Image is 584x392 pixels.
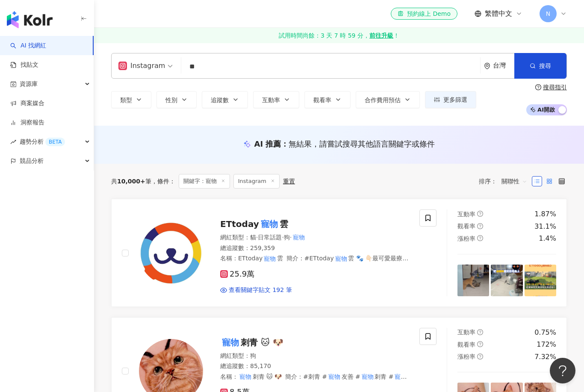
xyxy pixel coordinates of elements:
span: 關聯性 [501,174,527,188]
span: 25.9萬 [220,270,254,279]
span: 貓 [250,234,256,241]
span: 類型 [120,97,132,103]
span: 互動率 [457,211,475,218]
span: question-circle [535,84,541,90]
span: ETtoday [220,219,259,229]
span: question-circle [477,235,483,241]
span: 性別 [165,97,177,103]
a: searchAI 找網紅 [10,41,46,50]
span: · [290,234,292,241]
img: KOL Avatar [139,221,203,285]
span: 趨勢分析 [20,132,65,151]
span: #ETtoday [304,255,334,262]
a: 商案媒合 [10,99,44,108]
span: 觀看率 [457,341,475,348]
span: 互動率 [457,329,475,336]
img: post-image [525,265,556,296]
span: 狗 [250,352,256,359]
mark: 寵物 [360,372,375,381]
img: post-image [491,265,522,296]
div: AI 推薦 ： [254,139,435,149]
mark: 寵物 [220,336,241,349]
span: 觀看率 [457,223,475,230]
span: environment [484,63,490,69]
span: 追蹤數 [211,97,229,103]
span: 雲 [280,219,288,229]
button: 觀看率 [304,91,351,108]
span: 10,000+ [117,178,145,185]
span: ETtoday [238,255,263,262]
span: question-circle [477,211,483,217]
mark: 寵物 [263,254,277,263]
span: 繁體中文 [485,9,512,18]
div: 網紅類型 ： [220,233,409,242]
span: #刺青 # [303,373,327,380]
button: 類型 [111,91,151,108]
span: 漲粉率 [457,235,475,242]
div: Instagram [118,59,165,73]
button: 互動率 [253,91,299,108]
span: 搜尋 [539,62,551,69]
a: KOL AvatarETtoday寵物雲網紅類型：貓·日常話題·狗·寵物總追蹤數：259,359名稱：ETtoday寵物雲簡介：#ETtoday寵物雲 🐾 👇🏻最可愛最療癒最有趣毛孩新聞一次秀給... [111,199,567,307]
mark: 寵物 [259,217,280,231]
a: 找貼文 [10,61,38,69]
span: 刺青 # [375,373,393,380]
div: 預約線上 Demo [398,9,451,18]
span: question-circle [477,354,483,360]
iframe: Help Scout Beacon - Open [550,358,575,383]
img: post-image [457,265,489,296]
div: 1.87% [534,209,556,219]
div: 重置 [283,178,295,185]
span: N [546,9,550,18]
div: 排序： [479,174,532,188]
strong: 前往升級 [369,31,393,40]
button: 搜尋 [514,53,566,79]
mark: 寵物 [238,372,253,381]
span: 雲 [277,255,283,262]
div: 總追蹤數 ： 259,359 [220,244,409,253]
div: 台灣 [493,62,514,69]
div: 搜尋指引 [543,84,567,91]
div: 1.4% [539,234,556,243]
span: 更多篩選 [443,96,467,103]
div: 總追蹤數 ： 85,170 [220,362,409,371]
span: 漲粉率 [457,353,475,360]
mark: 寵物 [292,233,306,242]
div: 共 筆 [111,178,151,185]
mark: 寵物 [394,372,408,381]
mark: 寵物 [327,372,342,381]
div: 7.32% [534,352,556,362]
a: 試用時間尚餘：3 天 7 時 59 分，前往升級！ [94,28,584,43]
a: 洞察報告 [10,118,44,127]
div: 172% [537,340,556,349]
span: question-circle [477,223,483,229]
span: rise [10,139,16,145]
div: 網紅類型 ： [220,352,409,360]
span: 互動率 [262,97,280,103]
span: 無結果，請嘗試搜尋其他語言關鍵字或條件 [289,139,435,148]
button: 追蹤數 [202,91,248,108]
a: 預約線上 Demo [391,8,457,20]
span: 競品分析 [20,151,44,171]
img: logo [7,11,53,28]
span: 資源庫 [20,74,38,94]
button: 性別 [156,91,197,108]
span: question-circle [477,341,483,347]
span: 名稱 ： [220,373,282,380]
span: 觀看率 [313,97,331,103]
span: 名稱 ： [220,255,283,262]
span: Instagram [233,174,280,189]
span: 關鍵字：寵物 [179,174,230,189]
mark: 寵物 [334,254,348,263]
button: 合作費用預估 [356,91,420,108]
span: 刺青 🐱 🐶 [253,373,282,380]
span: · [256,234,258,241]
div: BETA [45,138,65,146]
span: 日常話題 [258,234,282,241]
span: 狗 [284,234,290,241]
div: 0.75% [534,328,556,337]
span: · [282,234,283,241]
a: 查看關鍵字貼文 192 筆 [220,286,292,295]
span: 條件 ： [151,178,175,185]
span: 合作費用預估 [365,97,401,103]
